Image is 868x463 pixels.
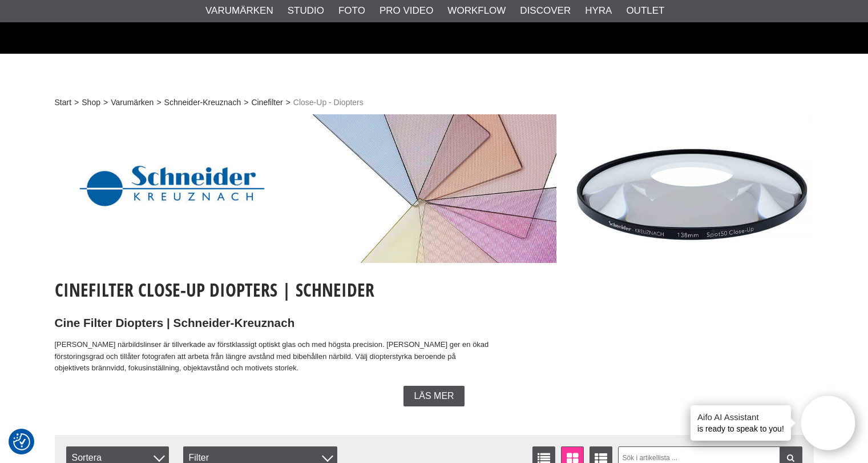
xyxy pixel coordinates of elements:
[156,97,161,109] span: >
[626,3,664,18] a: Outlet
[414,391,454,401] span: Läs mer
[288,3,324,18] a: Studio
[13,432,30,452] button: Samtyckesinställningar
[293,97,364,109] span: Close-Up - Diopters
[380,3,433,18] a: Pro Video
[697,411,784,423] h4: Aifo AI Assistant
[55,97,72,109] a: Start
[103,97,108,109] span: >
[585,3,612,18] a: Hyra
[520,3,571,18] a: Discover
[313,114,556,263] img: Annons:007 ban-cinefilter-005.jpg
[74,97,79,109] span: >
[55,114,298,263] img: Annons:006 ban-schn-logga.jpg
[691,405,791,441] div: is ready to speak to you!
[338,3,365,18] a: Foto
[82,97,100,109] a: Shop
[571,114,814,263] img: Annons:008 ban-cinefilter-006.jpg
[164,97,241,109] a: Schneider-Kreuznach
[55,277,493,302] h1: Cinefilter Close-Up Diopters | Schneider
[205,3,273,18] a: Varumärken
[55,315,493,332] h2: Cine Filter Diopters | Schneider-Kreuznach
[286,97,290,109] span: >
[13,433,30,450] img: Revisit consent button
[111,97,154,109] a: Varumärken
[244,97,248,109] span: >
[55,339,493,374] p: [PERSON_NAME] närbildslinser är tillverkade av förstklassigt optiskt glas och med högsta precisio...
[251,97,282,109] a: Cinefilter
[447,3,506,18] a: Workflow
